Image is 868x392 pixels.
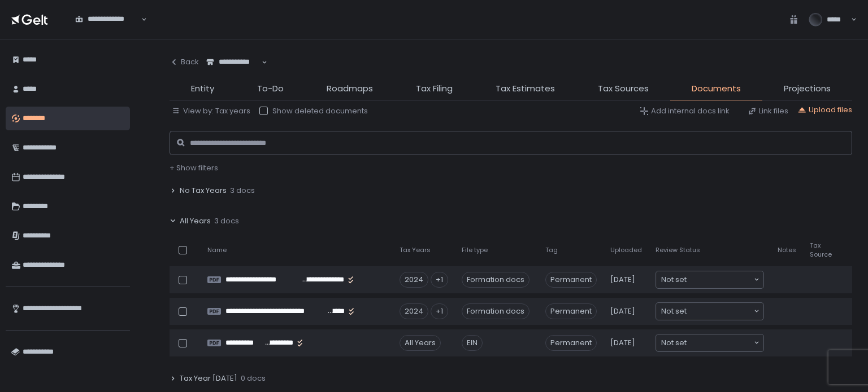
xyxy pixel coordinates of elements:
span: Entity [191,82,214,95]
button: View by: Tax years [172,106,250,116]
span: [DATE] [610,275,635,285]
span: Tax Years [400,246,431,254]
span: [DATE] [610,338,635,348]
span: Uploaded [610,246,642,254]
input: Search for option [687,274,753,285]
div: 2024 [400,272,428,288]
span: Tax Sources [598,82,649,95]
div: +1 [431,272,448,288]
button: + Show filters [170,163,218,173]
div: Back [170,57,199,67]
div: Formation docs [462,272,530,288]
div: +1 [431,303,448,319]
button: Link files [748,106,788,116]
span: Permanent [545,303,597,319]
span: 3 docs [230,186,255,196]
span: Review Status [656,246,700,254]
input: Search for option [687,306,753,317]
div: EIN [462,335,483,351]
div: Search for option [656,271,763,288]
span: Tax Estimates [496,82,555,95]
input: Search for option [687,337,753,349]
button: Upload files [797,105,852,115]
span: Projections [784,82,831,95]
div: All Years [400,335,441,351]
div: Formation docs [462,303,530,319]
span: Tax Source [810,241,832,258]
span: Not set [661,306,687,317]
span: Documents [692,82,741,95]
div: Search for option [656,334,763,351]
span: Permanent [545,335,597,351]
span: Notes [778,246,796,254]
span: Tax Filing [416,82,453,95]
input: Search for option [75,24,140,36]
button: Add internal docs link [640,106,730,116]
span: 0 docs [241,373,266,384]
span: [DATE] [610,306,635,316]
span: Tax Year [DATE] [180,373,237,384]
input: Search for option [206,67,261,78]
div: Search for option [656,303,763,320]
span: To-Do [257,82,284,95]
span: Not set [661,337,687,349]
span: All Years [180,216,211,226]
span: No Tax Years [180,186,227,196]
span: Name [207,246,227,254]
div: Search for option [199,51,267,74]
span: Tag [545,246,558,254]
div: Search for option [68,8,147,32]
span: Not set [661,274,687,285]
button: Back [170,51,199,73]
span: Roadmaps [327,82,373,95]
span: Permanent [545,272,597,288]
div: 2024 [400,303,428,319]
span: 3 docs [214,216,239,226]
span: File type [462,246,488,254]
